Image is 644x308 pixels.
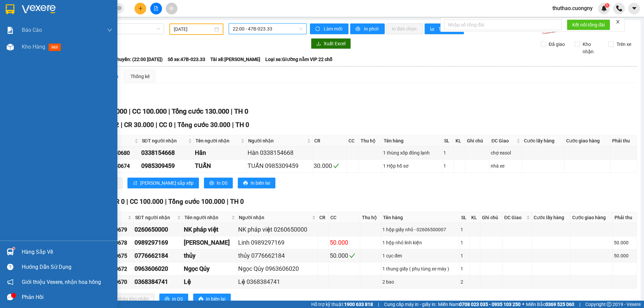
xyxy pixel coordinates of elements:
span: | [174,121,176,129]
div: 50.000 [614,239,636,246]
span: ĐC Giao [491,137,515,144]
div: Ngọc Qúy 0963606020 [238,264,316,273]
div: Lệ 0368384741 [238,277,316,287]
div: 0368384741 [135,277,181,287]
span: Trên xe [614,41,634,48]
th: KL [470,212,480,223]
span: Miền Nam [438,301,521,308]
span: sort-ascending [133,181,138,186]
span: CR 30.000 [124,121,154,129]
div: nhà xe [491,162,521,170]
span: caret-down [631,5,637,11]
span: Tổng cước 30.000 [177,121,230,129]
button: bar-chartThống kê [425,23,464,34]
span: In DS [217,179,227,187]
td: Ngọc Qúy [183,262,237,275]
span: aim [169,6,174,11]
span: printer [165,297,169,302]
th: CC [347,135,359,146]
td: 0985309459 [140,160,194,173]
span: sync [315,26,321,32]
span: Kết nối tổng đài [572,21,605,28]
div: 0776662184 [135,251,181,260]
span: Làm mới [324,25,343,33]
td: 0338154668 [140,146,194,160]
span: message [7,294,13,300]
span: | [231,107,232,115]
button: sort-ascending[PERSON_NAME] sắp xếp [127,178,199,188]
div: 1 [461,239,468,246]
input: Nhập số tổng đài [444,19,561,30]
sup: 1 [605,3,609,8]
th: Cước lấy hàng [522,135,565,146]
span: check [349,253,355,259]
div: 0989297169 [135,238,181,247]
button: downloadNhập kho nhận [104,294,154,304]
img: solution-icon [7,27,14,34]
span: CC 100.000 [132,107,167,115]
span: ĐC Giao [504,214,525,221]
div: 50.000 [614,252,636,259]
span: | [126,198,128,205]
span: printer [209,181,214,186]
span: | [129,107,130,115]
td: 0963606020 [133,262,183,275]
img: icon-new-feature [601,5,607,11]
span: printer [199,297,203,302]
span: Kho nhận [580,41,603,55]
strong: 1900 633 818 [344,302,373,307]
button: aim [166,3,177,14]
th: Cước lấy hàng [532,212,571,223]
td: thủy [183,249,237,262]
div: 1 [461,252,468,259]
th: Tên hàng [382,135,442,146]
span: question-circle [7,264,13,270]
div: Hân 0338154668 [248,148,311,158]
div: 1 thùng xốp đông lạnh [383,149,441,157]
span: notification [7,279,13,285]
div: thủy [184,251,236,260]
th: Phải thu [610,135,637,146]
th: Cước giao hàng [565,135,610,146]
span: Hỗ trợ kỹ thuật: [311,301,373,308]
span: CC 100.000 [130,198,163,205]
span: | [165,198,167,205]
span: copyright [607,302,611,307]
th: KL [454,135,466,146]
span: download [316,41,321,47]
button: syncLàm mới [310,23,348,34]
th: SL [460,212,470,223]
span: close [615,19,620,24]
div: Thống kê [130,73,150,80]
div: NK pháp việt [184,225,236,234]
th: Cước giao hàng [571,212,612,223]
div: 50.000 [330,238,359,247]
div: 1 thung giấy ( phụ tùng xe máy ) [382,265,458,272]
th: CR [313,135,347,146]
td: 0368384741 [133,275,183,289]
button: plus [135,3,146,14]
td: 0260650000 [133,223,183,236]
div: Linh 0989297169 [238,238,316,247]
div: NK pháp việt 0260650000 [238,225,316,234]
div: 30.000 [314,161,346,171]
button: printerIn biên lai [193,294,231,304]
span: In biên lai [251,179,270,187]
span: file-add [154,6,158,11]
div: 1 [461,265,468,272]
span: printer [243,181,248,186]
span: Tổng cước 130.000 [172,107,229,115]
span: Tổng cước 100.000 [168,198,225,205]
span: Cung cấp máy in - giấy in: [384,301,436,308]
div: 1 hộp giấy nhỏ - 02606500007 [382,226,458,233]
span: close-circle [117,6,121,10]
span: check [333,163,339,169]
span: close-circle [117,5,121,12]
img: phone-icon [616,5,622,11]
span: down [107,27,112,33]
span: 1 [606,3,608,8]
div: 50.000 [330,251,359,260]
button: caret-down [628,3,640,14]
div: Hàng sắp về [22,247,112,257]
th: CR [318,212,329,223]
